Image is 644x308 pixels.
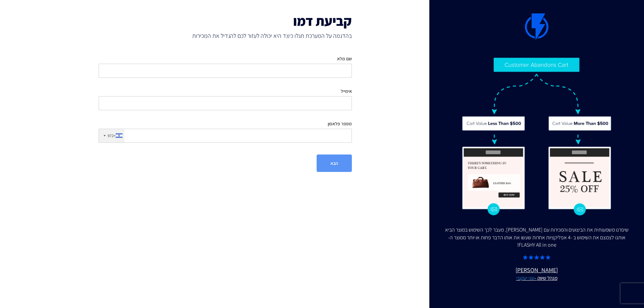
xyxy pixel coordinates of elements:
[443,266,631,282] u: [PERSON_NAME]
[99,32,352,40] span: בהדגמה על המערכת תגלו כיצד היא יכולה לעזור לכם להגדיל את המכירות
[108,133,116,138] div: +972
[317,155,352,172] button: הבא
[99,129,124,142] div: Israel (‫ישראל‬‎): +972
[328,120,352,127] label: מספר פלאפון
[341,88,352,95] label: אימייל
[337,55,352,62] label: שם מלא
[99,13,352,28] h1: קביעת דמו
[443,226,631,249] div: שיפרנו משמעותית את הביצועים והמכירות עם [PERSON_NAME]. מעבר לכך השימוש במוצר הביא אותנו לצמצם את ...
[443,274,631,282] small: מנהל שיווק -
[516,274,535,281] a: שני יעקובי
[462,57,612,216] img: Flashy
